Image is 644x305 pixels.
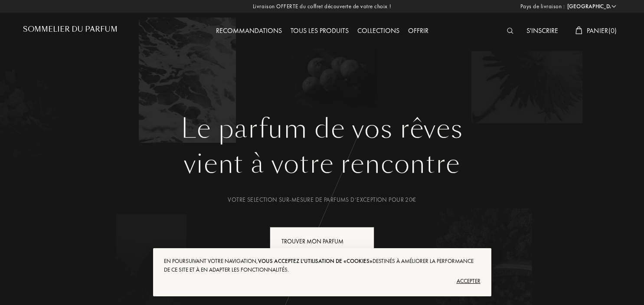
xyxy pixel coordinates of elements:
[520,2,565,11] span: Pays de livraison :
[23,25,118,33] h1: Sommelier du Parfum
[29,144,615,184] div: vient à votre rencontre
[164,257,481,274] div: En poursuivant votre navigation, destinés à améliorer la performance de ce site et à en adapter l...
[270,227,374,256] div: Trouver mon parfum
[286,26,353,37] div: Tous les produits
[404,26,433,37] div: Offrir
[522,26,562,35] a: S'inscrire
[507,28,513,34] img: search_icn_white.svg
[587,26,617,35] span: Panier ( 0 )
[258,257,373,265] span: vous acceptez l'utilisation de «cookies»
[212,26,286,35] a: Recommandations
[353,232,370,249] div: animation
[263,227,381,256] a: Trouver mon parfumanimation
[404,26,433,35] a: Offrir
[611,3,617,10] img: arrow_w.png
[353,26,404,35] a: Collections
[23,25,118,37] a: Sommelier du Parfum
[164,274,481,288] div: Accepter
[212,26,286,37] div: Recommandations
[286,26,353,35] a: Tous les produits
[522,26,562,37] div: S'inscrire
[575,26,582,34] img: cart_white.svg
[353,26,404,37] div: Collections
[29,113,615,144] h1: Le parfum de vos rêves
[29,195,615,204] div: Votre selection sur-mesure de parfums d’exception pour 20€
